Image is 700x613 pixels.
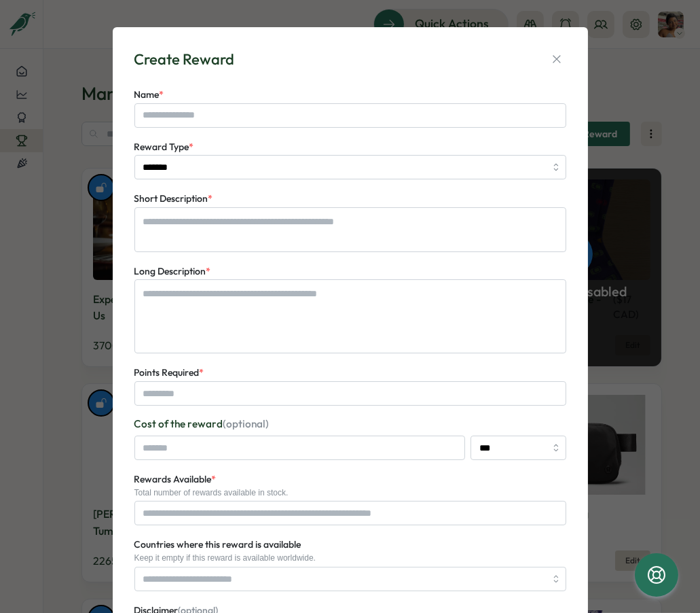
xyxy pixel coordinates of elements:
label: Name [134,88,164,103]
p: Cost of the reward [134,417,566,432]
div: Total number of rewards available in stock. [134,488,566,497]
label: Countries where this reward is available [134,538,301,553]
div: Create Reward [134,49,235,70]
label: Short Description [134,192,213,207]
span: (optional) [223,417,270,430]
label: Reward Type [134,140,194,155]
label: Rewards Available [134,472,217,487]
label: Long Description [134,264,211,279]
label: Points Required [134,366,204,381]
div: Keep it empty if this reward is available worldwide. [134,553,566,563]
